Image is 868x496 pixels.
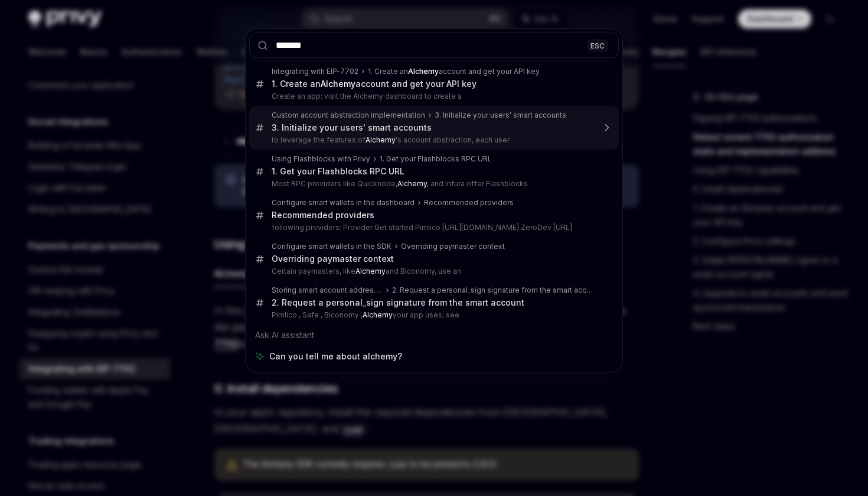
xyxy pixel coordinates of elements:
[272,179,594,189] p: Most RPC providers like Quicknode, , and Infura offer Flashblocks
[587,39,608,51] div: ESC
[272,92,594,101] p: Create an app: visit the Alchemy dashboard to create a
[272,67,358,76] div: Integrating with EIP-7702
[272,166,404,177] div: 1. Get your Flashblocks RPC URL
[272,310,594,320] p: Pimlico , Safe , Biconomy , your app uses; see
[408,67,439,76] b: Alchemy
[272,254,394,264] div: Overriding paymaster context
[424,198,514,208] div: Recommended providers
[272,135,594,145] p: to leverage the features of 's account abstraction, each user
[272,79,477,89] div: 1. Create an account and get your API key
[272,286,383,295] div: Storing smart account addresses
[380,154,492,164] div: 1. Get your Flashblocks RPC URL
[272,122,432,133] div: 3. Initialize your users' smart accounts
[363,310,393,319] b: Alchemy
[397,179,427,188] b: Alchemy
[272,198,415,208] div: Configure smart wallets in the dashboard
[272,297,524,308] div: 2. Request a personal_sign signature from the smart account
[272,210,374,221] div: Recommended providers
[368,67,540,76] div: 1. Create an account and get your API key
[272,223,594,232] p: following providers: Provider Get started Pimlico [URL][DOMAIN_NAME] ZeroDev [URL]
[272,111,425,120] div: Custom account abstraction implementation
[269,351,402,362] span: Can you tell me about alchemy?
[272,242,391,251] div: Configure smart wallets in the SDK
[272,267,594,276] p: Certain paymasters, like and Biconomy, use an
[272,154,370,164] div: Using Flashblocks with Privy
[435,111,566,120] div: 3. Initialize your users' smart accounts
[401,242,505,251] div: Overriding paymaster context
[392,286,594,295] div: 2. Request a personal_sign signature from the smart account
[355,267,386,275] b: Alchemy
[321,79,355,89] b: Alchemy
[249,325,619,346] div: Ask AI assistant
[366,135,396,144] b: Alchemy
